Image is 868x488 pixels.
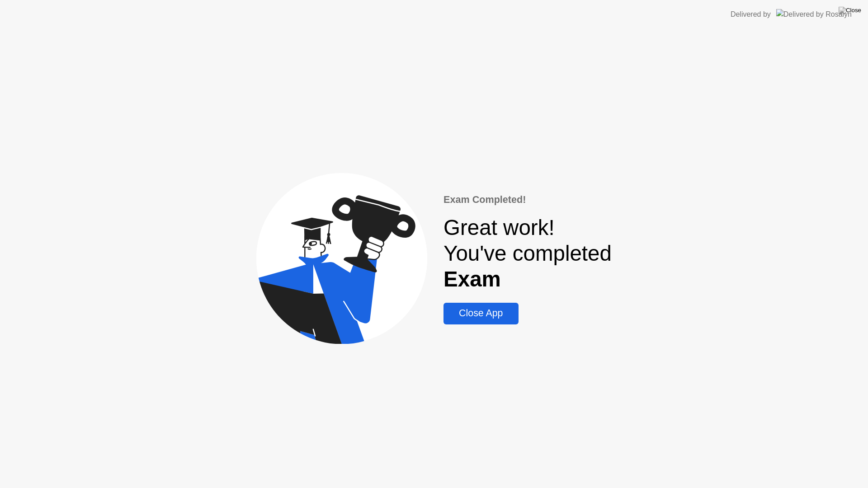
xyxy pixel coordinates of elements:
button: Close App [443,303,518,324]
div: Great work! You've completed [443,215,612,292]
div: Delivered by [731,9,771,20]
div: Exam Completed! [443,192,612,207]
img: Delivered by Rosalyn [776,9,852,19]
div: Close App [446,308,515,319]
img: Close [839,7,861,14]
b: Exam [443,267,501,291]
